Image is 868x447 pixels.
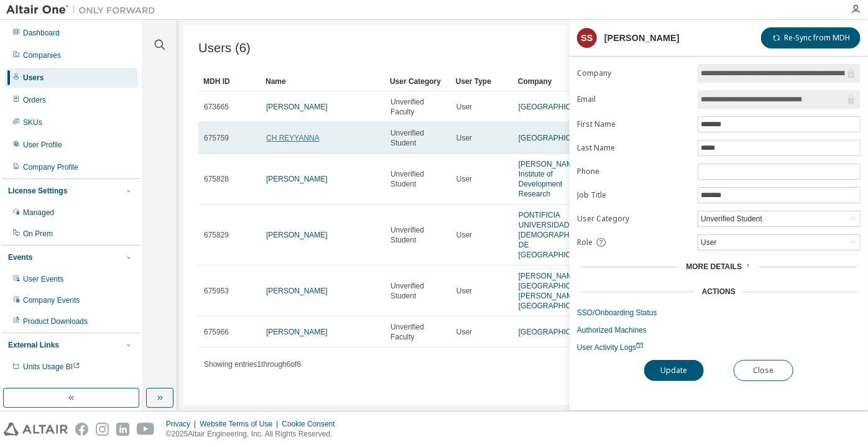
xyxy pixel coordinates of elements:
[23,316,88,326] div: Product Downloads
[604,33,680,43] div: [PERSON_NAME]
[96,423,109,436] img: instagram.svg
[75,423,88,436] img: facebook.svg
[456,327,472,337] span: User
[204,102,229,112] span: 673665
[116,423,129,436] img: linkedin.svg
[456,230,472,240] span: User
[8,186,67,196] div: License Settings
[204,327,229,337] span: 675966
[456,174,472,184] span: User
[577,190,690,200] label: Job Title
[204,286,229,296] span: 675953
[266,134,320,142] a: CH REYYANNA
[23,73,44,83] div: Users
[519,103,596,111] a: [GEOGRAPHIC_DATA]
[644,360,704,381] button: Update
[23,95,46,105] div: Orders
[137,423,155,436] img: youtube.svg
[456,102,472,112] span: User
[519,328,596,336] a: [GEOGRAPHIC_DATA]
[686,262,742,271] span: More Details
[204,230,229,240] span: 675829
[6,4,162,16] img: Altair One
[577,28,597,48] div: ss
[23,50,61,60] div: Companies
[8,340,59,350] div: External Links
[266,287,328,295] a: [PERSON_NAME]
[203,71,256,91] div: MDH ID
[577,237,593,247] span: Role
[23,362,80,371] span: Units Usage BI
[698,211,860,226] div: Unverified Student
[282,419,342,429] div: Cookie Consent
[390,71,446,91] div: User Category
[577,68,690,78] label: Company
[23,162,78,172] div: Company Profile
[734,360,793,381] button: Close
[390,281,445,301] span: Unverified Student
[390,128,445,148] span: Unverified Student
[698,235,860,250] div: User
[204,174,229,184] span: 675828
[577,143,690,153] label: Last Name
[519,160,580,198] a: [PERSON_NAME] Institute of Development Research
[390,225,445,245] span: Unverified Student
[198,41,251,55] span: Users (6)
[166,429,343,440] p: © 2025 Altair Engineering, Inc. All Rights Reserved.
[577,308,861,318] a: SSO/Onboarding Status
[23,295,80,305] div: Company Events
[456,133,472,143] span: User
[577,119,690,129] label: First Name
[23,140,62,150] div: User Profile
[456,286,472,296] span: User
[390,322,445,342] span: Unverified Faculty
[266,328,328,336] a: [PERSON_NAME]
[266,231,328,239] a: [PERSON_NAME]
[577,343,644,352] span: User Activity Logs
[23,229,53,239] div: On Prem
[204,133,229,143] span: 675759
[23,208,54,218] div: Managed
[23,28,60,38] div: Dashboard
[166,419,200,429] div: Privacy
[4,423,68,436] img: altair_logo.svg
[23,274,63,284] div: User Events
[390,169,445,189] span: Unverified Student
[200,419,282,429] div: Website Terms of Use
[577,94,690,104] label: Email
[8,252,32,262] div: Events
[519,211,602,259] a: PONTIFICIA UNIVERSIDADE [DEMOGRAPHIC_DATA] DE [GEOGRAPHIC_DATA]
[204,360,301,369] span: Showing entries 1 through 6 of 6
[519,134,596,142] a: [GEOGRAPHIC_DATA]
[266,175,328,183] a: [PERSON_NAME]
[702,287,736,297] div: Actions
[519,272,598,310] a: [PERSON_NAME][GEOGRAPHIC_DATA], [PERSON_NAME][GEOGRAPHIC_DATA]
[23,118,42,127] div: SKUs
[577,167,690,177] label: Phone
[699,236,718,249] div: User
[699,212,764,226] div: Unverified Student
[266,103,328,111] a: [PERSON_NAME]
[265,71,380,91] div: Name
[390,97,445,117] span: Unverified Faculty
[577,214,690,224] label: User Category
[456,71,508,91] div: User Type
[577,325,861,335] a: Authorized Machines
[518,71,570,91] div: Company
[761,27,861,48] button: Re-Sync from MDH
